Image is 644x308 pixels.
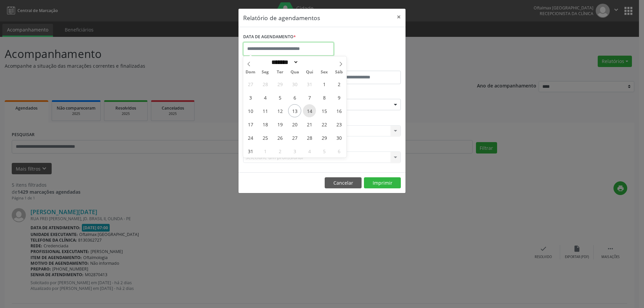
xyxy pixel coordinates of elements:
input: Year [299,59,321,66]
select: Month [269,59,299,66]
button: Cancelar [325,177,362,189]
span: Julho 27, 2025 [244,77,257,90]
span: Agosto 24, 2025 [244,131,257,144]
span: Setembro 2, 2025 [273,144,286,158]
span: Agosto 15, 2025 [318,104,331,117]
span: Agosto 14, 2025 [303,104,316,117]
span: Setembro 6, 2025 [332,144,345,158]
label: DATA DE AGENDAMENTO [243,32,296,42]
span: Julho 28, 2025 [259,77,272,90]
span: Julho 30, 2025 [288,77,301,90]
span: Agosto 27, 2025 [288,131,301,144]
span: Agosto 29, 2025 [318,131,331,144]
span: Agosto 21, 2025 [303,118,316,131]
span: Agosto 28, 2025 [303,131,316,144]
span: Agosto 18, 2025 [259,118,272,131]
span: Agosto 23, 2025 [332,118,345,131]
span: Agosto 25, 2025 [259,131,272,144]
span: Setembro 4, 2025 [303,144,316,158]
span: Agosto 1, 2025 [318,77,331,90]
span: Sex [317,70,332,74]
span: Qua [287,70,302,74]
span: Agosto 19, 2025 [273,118,286,131]
span: Setembro 1, 2025 [259,144,272,158]
span: Sáb [332,70,346,74]
label: ATÉ [324,60,401,71]
span: Agosto 6, 2025 [288,91,301,104]
span: Agosto 3, 2025 [244,91,257,104]
span: Qui [302,70,317,74]
span: Agosto 30, 2025 [332,131,345,144]
span: Setembro 5, 2025 [318,144,331,158]
span: Agosto 8, 2025 [318,91,331,104]
button: Close [392,9,406,25]
span: Agosto 10, 2025 [244,104,257,117]
span: Agosto 12, 2025 [273,104,286,117]
span: Agosto 13, 2025 [288,104,301,117]
span: Agosto 7, 2025 [303,91,316,104]
span: Agosto 20, 2025 [288,118,301,131]
span: Agosto 31, 2025 [244,144,257,158]
span: Dom [243,70,258,74]
span: Agosto 22, 2025 [318,118,331,131]
span: Agosto 9, 2025 [332,91,345,104]
button: Imprimir [364,177,401,189]
span: Agosto 4, 2025 [259,91,272,104]
span: Julho 29, 2025 [273,77,286,90]
span: Agosto 17, 2025 [244,118,257,131]
span: Seg [258,70,273,74]
span: Agosto 2, 2025 [332,77,345,90]
span: Agosto 16, 2025 [332,104,345,117]
span: Agosto 26, 2025 [273,131,286,144]
span: Agosto 5, 2025 [273,91,286,104]
span: Setembro 3, 2025 [288,144,301,158]
span: Agosto 11, 2025 [259,104,272,117]
h5: Relatório de agendamentos [243,13,320,22]
span: Julho 31, 2025 [303,77,316,90]
span: Ter [273,70,287,74]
